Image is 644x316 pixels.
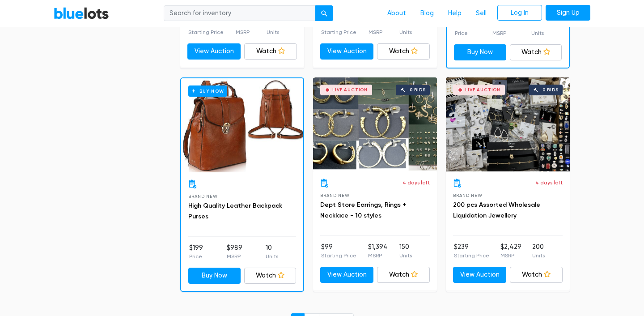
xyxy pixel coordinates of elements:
[320,267,373,283] a: View Auction
[188,85,227,97] h6: Buy Now
[531,29,544,37] p: Units
[453,193,482,198] span: Brand New
[500,242,521,260] li: $2,429
[469,5,494,22] a: Sell
[454,252,489,260] p: Starting Price
[188,194,217,199] span: Brand New
[189,252,203,260] p: Price
[227,252,242,260] p: MSRP
[320,43,373,60] a: View Auction
[531,19,544,37] li: 96
[244,268,297,284] a: Watch
[266,252,278,260] p: Units
[402,179,430,187] p: 4 days left
[236,28,255,36] p: MSRP
[446,77,570,171] a: Live Auction 0 bids
[320,201,406,219] a: Dept Store Earrings, Rings + Necklace - 10 styles
[187,43,241,60] a: View Auction
[377,43,430,60] a: Watch
[188,268,241,284] a: Buy Now
[369,18,388,36] li: $1,200
[236,18,255,36] li: $1,882
[332,88,368,92] div: Live Auction
[164,5,316,21] input: Search for inventory
[313,77,437,171] a: Live Auction 0 bids
[410,88,426,92] div: 0 bids
[546,5,590,21] a: Sign Up
[266,243,278,261] li: 10
[399,252,412,260] p: Units
[380,5,413,22] a: About
[465,88,500,92] div: Live Auction
[54,7,109,20] a: BlueLots
[453,267,506,283] a: View Auction
[535,179,563,187] p: 4 days left
[267,28,279,36] p: Units
[189,243,203,261] li: $199
[368,242,388,260] li: $1,394
[244,43,297,60] a: Watch
[181,78,303,172] a: Buy Now
[321,242,356,260] li: $99
[321,18,356,36] li: $99
[321,28,356,36] p: Starting Price
[399,242,412,260] li: 150
[532,242,545,260] li: 200
[188,28,224,36] p: Starting Price
[413,5,441,22] a: Blog
[453,201,540,219] a: 200 pcs Assorted Wholesale Liquidation Jewellery
[377,267,430,283] a: Watch
[188,202,282,220] a: High Quality Leather Backpack Purses
[267,18,279,36] li: 44
[368,252,388,260] p: MSRP
[454,242,489,260] li: $239
[399,28,412,36] p: Units
[510,44,562,60] a: Watch
[455,19,474,37] li: $1,900
[492,29,513,37] p: MSRP
[497,5,542,21] a: Log In
[500,252,521,260] p: MSRP
[369,28,388,36] p: MSRP
[441,5,469,22] a: Help
[399,18,412,36] li: 50
[492,19,513,37] li: $2,880
[188,18,224,36] li: $99
[320,193,349,198] span: Brand New
[532,252,545,260] p: Units
[321,252,356,260] p: Starting Price
[542,88,559,92] div: 0 bids
[455,29,474,37] p: Price
[454,44,506,60] a: Buy Now
[510,267,563,283] a: Watch
[227,243,242,261] li: $989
